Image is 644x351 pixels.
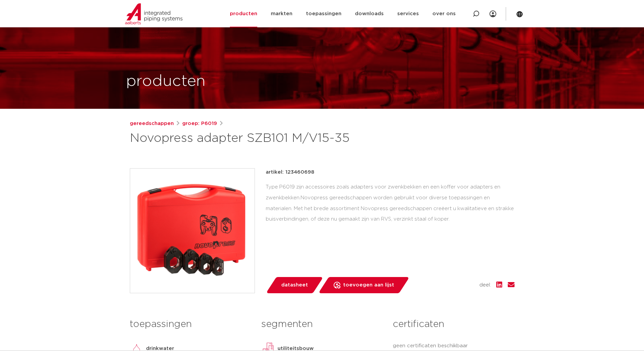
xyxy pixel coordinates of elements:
[281,280,308,291] span: datasheet
[130,169,255,293] img: Product Image for Novopress adapter SZB101 M/V15-35
[126,71,206,92] h1: producten
[266,277,323,293] a: datasheet
[261,318,383,331] h3: segmenten
[393,318,514,331] h3: certificaten
[130,120,174,128] a: gereedschappen
[266,168,314,176] p: artikel: 123460698
[130,130,384,147] h1: Novopress adapter SZB101 M/V15-35
[266,182,515,225] div: Type P6019 zijn accessoires zoals adapters voor zwenkbekken en een koffer voor adapters en zwenkb...
[479,281,491,289] span: deel:
[130,318,251,331] h3: toepassingen
[393,342,514,350] p: geen certificaten beschikbaar
[182,120,217,128] a: groep: P6019
[343,280,394,291] span: toevoegen aan lijst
